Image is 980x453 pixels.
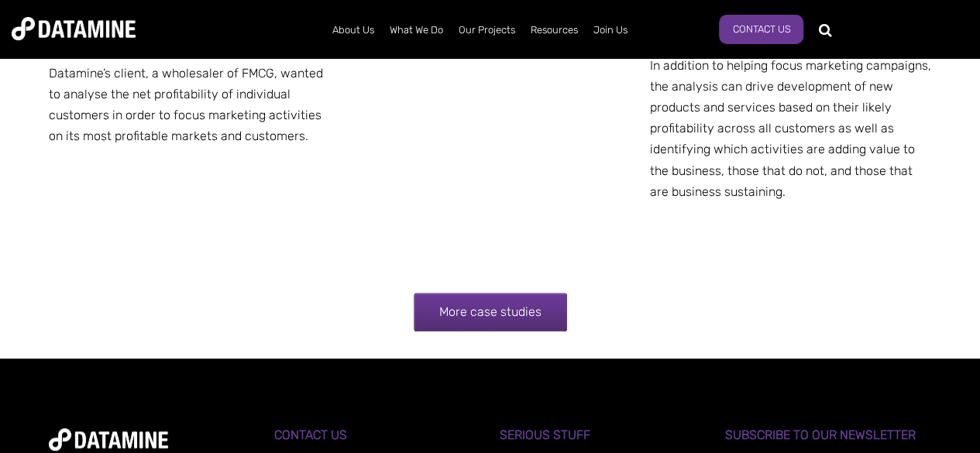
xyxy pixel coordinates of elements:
[650,55,932,202] p: In addition to helping focus marketing campaigns, the analysis can drive development of new produ...
[725,428,932,442] h3: Subscribe to our Newsletter
[325,10,382,50] a: About Us
[12,17,136,40] img: Datamine
[49,428,168,451] img: datamine-logo-white
[500,428,707,442] h3: Serious Stuff
[274,428,481,442] h3: Contact Us
[49,63,331,147] p: Datamine’s client, a wholesaler of FMCG, wanted to analyse the net profitability of individual cu...
[382,10,451,50] a: What We Do
[523,10,586,50] a: Resources
[719,15,803,44] a: Contact Us
[451,10,523,50] a: Our Projects
[586,10,635,50] a: Join Us
[414,293,567,331] a: More case studies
